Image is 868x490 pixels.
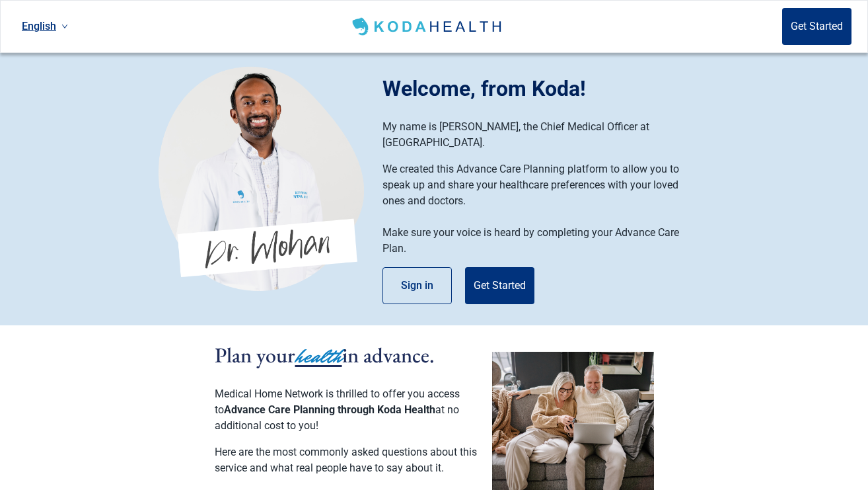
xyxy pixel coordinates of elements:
p: My name is [PERSON_NAME], the Chief Medical Officer at [GEOGRAPHIC_DATA]. [382,119,696,151]
p: We created this Advance Care Planning platform to allow you to speak up and share your healthcare... [382,161,696,209]
h1: Welcome, from Koda! [382,73,709,104]
span: health [295,342,342,371]
span: Medical Home Network is thrilled to offer you access to [215,388,460,416]
span: Plan your [215,341,295,369]
img: Koda Health [349,16,506,37]
img: Koda Health [159,66,364,291]
p: Here are the most commonly asked questions about this service and what real people have to say ab... [215,444,479,476]
p: Make sure your voice is heard by completing your Advance Care Plan. [382,225,696,257]
span: Advance Care Planning through Koda Health [224,403,435,416]
button: Get Started [782,8,851,45]
a: Current language: English [17,15,73,37]
span: in advance. [342,341,435,369]
button: Sign in [382,267,452,304]
button: Get Started [465,267,534,304]
span: down [61,23,68,30]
